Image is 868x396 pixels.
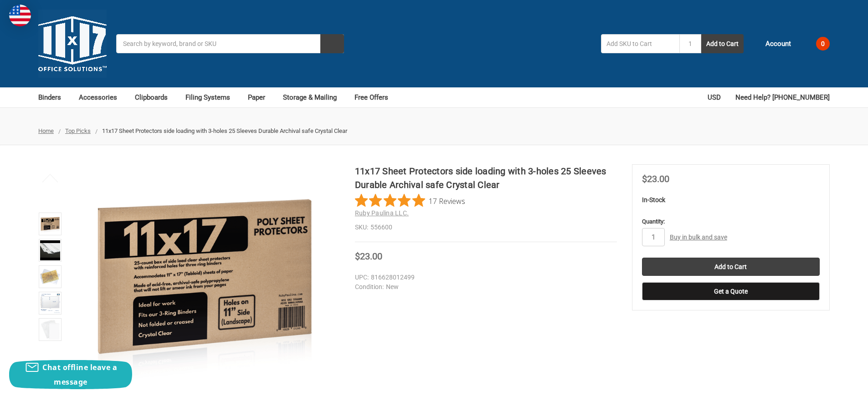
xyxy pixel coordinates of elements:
[355,282,613,292] dd: New
[355,209,409,217] a: Ruby Paulina LLC.
[801,32,830,56] a: 0
[40,240,60,260] img: 11x17 Sheet Protectors side loading with 3-holes 25 Sleeves Durable Archival safe Crystal Clear
[9,5,31,26] img: duty and tax information for United States
[36,169,64,187] button: Previous
[283,87,345,107] a: Storage & Mailing
[42,362,117,387] span: Chat offline leave a message
[765,39,791,49] span: Account
[642,195,820,205] p: In-Stock
[38,127,54,134] a: Home
[91,164,318,392] img: 11x17 Sheet Protectors side loading with 3-holes 25 Sleeves Durable Archival safe Crystal Clear
[38,87,69,107] a: Binders
[355,223,368,232] dt: SKU:
[65,127,91,134] a: Top Picks
[355,273,613,282] dd: 816628012499
[355,282,384,292] dt: Condition:
[642,173,669,184] span: $23.00
[355,251,382,262] span: $23.00
[40,267,60,287] img: 11x17 Sheet Protector Poly with holes on 11" side 556600
[355,223,617,232] dd: 556600
[354,87,388,107] a: Free Offers
[701,34,744,53] button: Add to Cart
[9,360,132,389] button: Chat offline leave a message
[642,217,820,226] label: Quantity:
[38,10,107,78] img: 11x17.com
[248,87,273,107] a: Paper
[135,87,176,107] a: Clipboards
[79,87,125,107] a: Accessories
[642,282,820,300] button: Get a Quote
[40,293,60,313] img: 11x17 Sheet Protectors side loading with 3-holes 25 Sleeves Durable Archival safe Crystal Clear
[429,194,465,208] span: 17 Reviews
[601,34,679,53] input: Add SKU to Cart
[355,194,465,208] button: Rated 4.8 out of 5 stars from 17 reviews. Jump to reviews.
[642,258,820,276] input: Add to Cart
[40,320,60,340] img: 11x17 Sheet Protectors side loading with 3-holes 25 Sleeves Durable Archival safe Crystal Clear
[816,37,830,51] span: 0
[102,127,347,134] span: 11x17 Sheet Protectors side loading with 3-holes 25 Sleeves Durable Archival safe Crystal Clear
[40,214,60,234] img: 11x17 Sheet Protectors side loading with 3-holes 25 Sleeves Durable Archival safe Crystal Clear
[753,32,791,56] a: Account
[185,87,238,107] a: Filing Systems
[355,273,369,282] dt: UPC:
[116,34,344,53] input: Search by keyword, brand or SKU
[670,234,727,241] a: Buy in bulk and save
[735,87,830,107] a: Need Help? [PHONE_NUMBER]
[355,164,617,192] h1: 11x17 Sheet Protectors side loading with 3-holes 25 Sleeves Durable Archival safe Crystal Clear
[708,87,726,107] a: USD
